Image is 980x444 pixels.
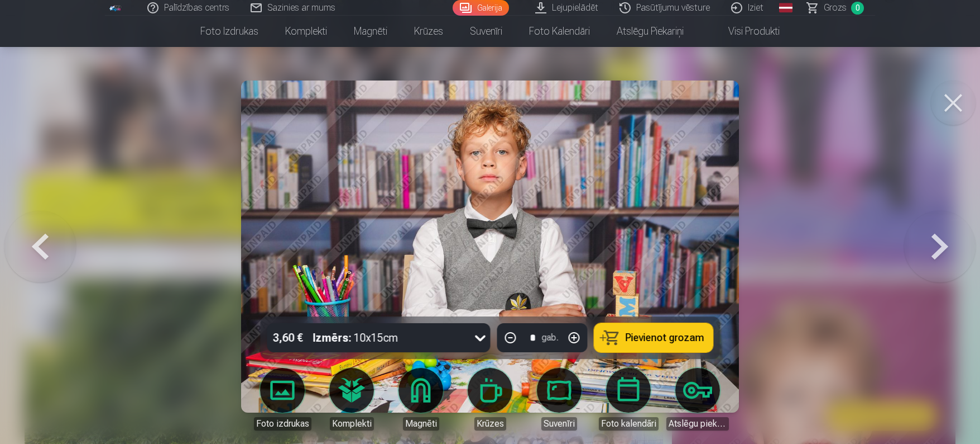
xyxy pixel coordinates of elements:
[697,16,793,47] a: Visi produkti
[313,323,398,352] div: 10x15cm
[542,331,559,344] div: gab.
[401,16,457,47] a: Krūzes
[457,16,516,47] a: Suvenīri
[187,16,272,47] a: Foto izdrukas
[254,417,311,431] div: Foto izdrukas
[272,16,340,47] a: Komplekti
[251,368,314,431] a: Foto izdrukas
[340,16,401,47] a: Magnēti
[666,417,729,431] div: Atslēgu piekariņi
[824,1,847,15] span: Grozs
[541,417,577,431] div: Suvenīri
[403,417,439,431] div: Magnēti
[459,368,521,431] a: Krūzes
[313,330,352,346] strong: Izmērs :
[594,323,713,352] button: Pievienot grozam
[666,368,729,431] a: Atslēgu piekariņi
[320,368,383,431] a: Komplekti
[109,4,122,11] img: /fa1
[626,333,704,343] span: Pievienot grozam
[597,368,660,431] a: Foto kalendāri
[390,368,452,431] a: Magnēti
[851,2,864,15] span: 0
[528,368,590,431] a: Suvenīri
[603,16,697,47] a: Atslēgu piekariņi
[330,417,374,431] div: Komplekti
[599,417,659,431] div: Foto kalendāri
[267,323,309,352] div: 3,60 €
[516,16,603,47] a: Foto kalendāri
[474,417,506,431] div: Krūzes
